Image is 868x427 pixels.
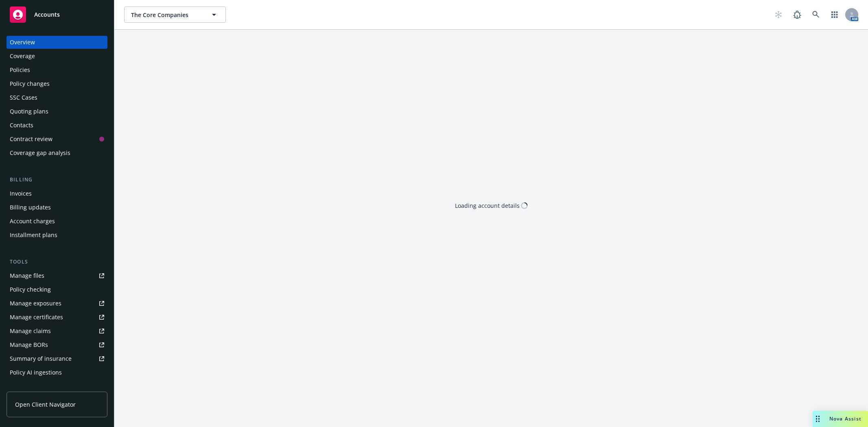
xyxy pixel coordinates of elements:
[15,400,76,409] span: Open Client Navigator
[10,119,33,132] div: Contacts
[7,187,107,200] a: Invoices
[7,119,107,132] a: Contacts
[10,229,57,242] div: Installment plans
[7,133,107,146] a: Contract review
[7,352,107,365] a: Summary of insurance
[7,297,107,310] a: Manage exposures
[10,91,37,104] div: SSC Cases
[10,187,32,200] div: Invoices
[7,325,107,338] a: Manage claims
[808,7,824,23] a: Search
[813,411,823,427] div: Drag to move
[10,36,35,49] div: Overview
[10,338,48,351] div: Manage BORs
[770,7,787,23] a: Start snowing
[7,366,107,379] a: Policy AI ingestions
[829,415,861,422] span: Nova Assist
[10,352,72,365] div: Summary of insurance
[10,366,62,379] div: Policy AI ingestions
[10,269,44,282] div: Manage files
[10,325,51,338] div: Manage claims
[124,7,226,23] button: The Core Companies
[7,338,107,351] a: Manage BORs
[7,215,107,228] a: Account charges
[10,133,52,146] div: Contract review
[7,311,107,324] a: Manage certificates
[7,36,107,49] a: Overview
[10,311,63,324] div: Manage certificates
[813,411,868,427] button: Nova Assist
[10,63,30,76] div: Policies
[7,50,107,63] a: Coverage
[7,91,107,104] a: SSC Cases
[7,3,107,26] a: Accounts
[10,105,48,118] div: Quoting plans
[826,7,843,23] a: Switch app
[7,283,107,296] a: Policy checking
[7,105,107,118] a: Quoting plans
[34,11,60,18] span: Accounts
[10,297,61,310] div: Manage exposures
[7,77,107,90] a: Policy changes
[7,63,107,76] a: Policies
[10,283,51,296] div: Policy checking
[455,201,520,210] div: Loading account details
[131,11,201,19] span: The Core Companies
[10,50,35,63] div: Coverage
[789,7,805,23] a: Report a Bug
[10,215,55,228] div: Account charges
[7,269,107,282] a: Manage files
[7,176,107,184] div: Billing
[10,201,51,214] div: Billing updates
[7,258,107,266] div: Tools
[7,146,107,159] a: Coverage gap analysis
[10,77,50,90] div: Policy changes
[7,201,107,214] a: Billing updates
[7,229,107,242] a: Installment plans
[10,146,70,159] div: Coverage gap analysis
